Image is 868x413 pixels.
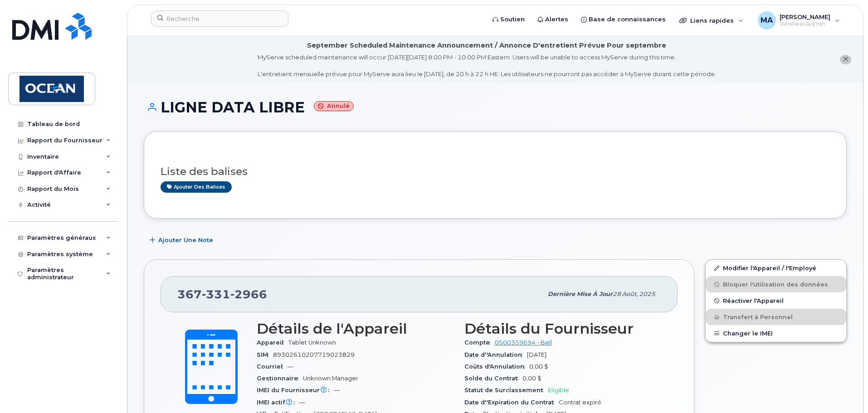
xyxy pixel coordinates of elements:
span: IMEI actif [257,399,299,406]
span: Coûts d'Annulation [464,363,529,370]
h1: LIGNE DATA LIBRE [144,99,847,115]
span: Eligible [548,387,569,394]
span: — [334,387,340,394]
span: Date d''Expiration du Contrat [464,399,559,406]
small: Annulé [314,101,354,112]
span: Ajouter une Note [158,236,213,244]
button: Réactiver l'Appareil [706,292,846,309]
span: IMEI du Fournisseur [257,387,334,394]
span: 0,00 $ [522,375,541,382]
button: Bloquer l'utilisation des données [706,276,846,292]
span: Solde du Contrat [464,375,522,382]
span: 0,00 $ [529,363,548,370]
span: Réactiver l'Appareil [723,297,784,304]
span: Compte [464,339,495,346]
span: 28 août, 2025 [613,291,655,297]
button: Ajouter une Note [144,232,221,248]
span: Courriel [257,363,288,370]
span: Dernière mise à jour [548,291,613,297]
span: — [288,363,293,370]
a: Modifier l'Appareil / l'Employé [706,260,846,276]
h3: Liste des balises [161,166,830,177]
span: Appareil [257,339,288,346]
a: Ajouter des balises [161,181,232,193]
span: Gestionnaire [257,375,303,382]
h3: Détails de l'Appareil [257,321,454,337]
span: Statut de Surclassement [464,387,548,394]
span: 331 [202,287,230,301]
span: 2966 [230,287,267,301]
span: 89302610207719023829 [273,351,355,358]
a: 0500359694 - Bell [495,339,552,346]
span: SIM [257,351,273,358]
div: September Scheduled Maintenance Announcement / Annonce D'entretient Prévue Pour septembre [307,41,666,50]
button: Transfert à Personnel [706,309,846,325]
button: Changer le IMEI [706,325,846,341]
div: MyServe scheduled maintenance will occur [DATE][DATE] 8:00 PM - 10:00 PM Eastern. Users will be u... [258,53,716,78]
span: Tablet Unknown [288,339,336,346]
span: Unknown Manager [303,375,358,382]
span: Date d''Annulation [464,351,527,358]
button: close notification [840,55,851,64]
span: [DATE] [527,351,546,358]
h3: Détails du Fournisseur [464,321,661,337]
span: — [299,399,305,406]
span: Contrat expiré [559,399,601,406]
span: 367 [177,287,267,301]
